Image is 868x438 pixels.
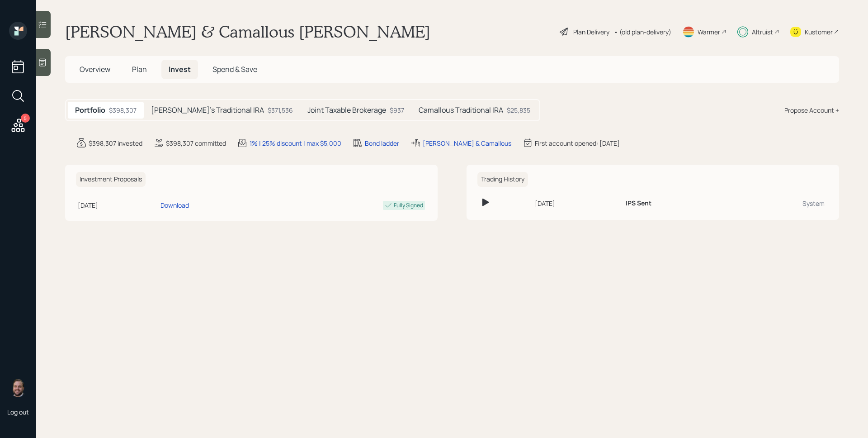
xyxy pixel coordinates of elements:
[7,408,29,416] div: Log out
[626,200,651,207] h6: IPS Sent
[65,22,430,42] h1: [PERSON_NAME] & Camallous [PERSON_NAME]
[160,200,189,210] div: Download
[109,105,137,115] div: $398,307
[132,64,147,74] span: Plan
[307,106,386,114] h5: Joint Taxable Brokerage
[805,27,833,37] div: Kustomer
[169,64,191,74] span: Invest
[151,106,264,114] h5: [PERSON_NAME]'s Traditional IRA
[80,64,110,74] span: Overview
[76,172,146,187] h6: Investment Proposals
[166,138,226,148] div: $398,307 committed
[698,27,720,37] div: Warmer
[394,201,423,209] div: Fully Signed
[784,105,839,115] div: Propose Account +
[573,27,609,37] div: Plan Delivery
[268,105,293,115] div: $371,536
[390,105,404,115] div: $937
[535,199,618,208] div: [DATE]
[89,138,142,148] div: $398,307 invested
[752,27,773,37] div: Altruist
[75,106,105,114] h5: Portfolio
[423,138,511,148] div: [PERSON_NAME] & Camallous
[21,114,30,123] div: 5
[614,27,671,37] div: • (old plan-delivery)
[507,105,530,115] div: $25,835
[78,200,157,210] div: [DATE]
[9,379,27,397] img: james-distasi-headshot.png
[735,199,825,208] div: System
[535,138,620,148] div: First account opened: [DATE]
[212,64,257,74] span: Spend & Save
[477,172,528,187] h6: Trading History
[365,138,399,148] div: Bond ladder
[419,106,503,114] h5: Camallous Traditional IRA
[250,138,341,148] div: 1% | 25% discount | max $5,000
